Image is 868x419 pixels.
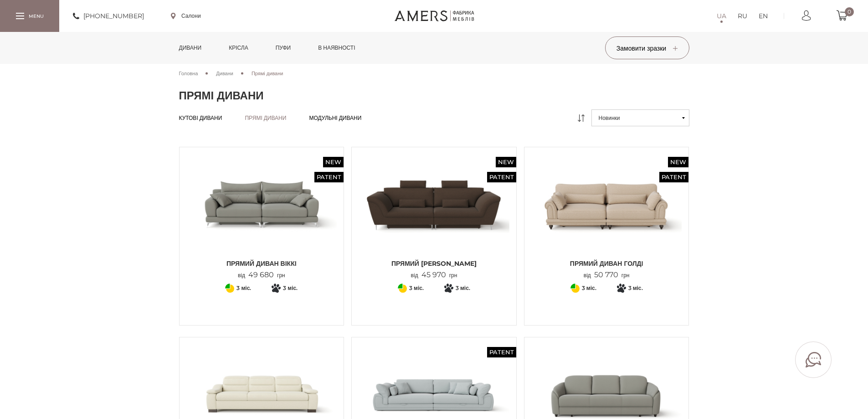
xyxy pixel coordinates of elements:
[245,270,277,279] span: 49 680
[487,347,516,357] span: Patent
[283,283,298,294] span: 3 міс.
[591,109,689,126] button: Новинки
[584,271,630,279] p: від грн
[531,259,682,268] span: Прямий диван ГОЛДІ
[717,10,726,21] a: UA
[409,283,424,294] span: 3 міс.
[269,32,298,64] a: Пуфи
[309,114,361,122] a: Модульні дивани
[418,270,449,279] span: 45 970
[314,172,344,182] span: Patent
[222,32,255,64] a: Крісла
[845,7,854,16] span: 0
[759,10,768,21] a: EN
[236,283,251,294] span: 3 міс.
[73,10,144,21] a: [PHONE_NUMBER]
[311,32,362,64] a: в наявності
[186,259,337,268] span: Прямий диван ВІККІ
[359,259,509,268] span: Прямий [PERSON_NAME]
[179,89,689,103] h1: Прямі дивани
[591,270,621,279] span: 50 770
[172,32,209,64] a: Дивани
[238,271,285,279] p: від грн
[411,271,457,279] p: від грн
[179,70,198,77] span: Головна
[171,12,201,20] a: Салони
[496,157,516,167] span: New
[738,10,747,21] a: RU
[456,283,470,294] span: 3 міс.
[179,69,198,78] a: Головна
[323,157,344,167] span: New
[179,114,222,122] a: Кутові дивани
[186,154,337,279] a: New Patent Прямий диван ВІККІ Прямий диван ВІККІ Прямий диван ВІККІ від49 680грн
[668,157,688,167] span: New
[605,36,689,59] button: Замовити зразки
[359,154,509,279] a: New Patent Прямий Диван Грейсі Прямий Диван Грейсі Прямий [PERSON_NAME] від45 970грн
[531,154,682,279] a: New Patent Прямий диван ГОЛДІ Прямий диван ГОЛДІ Прямий диван ГОЛДІ від50 770грн
[616,44,678,52] span: Замовити зразки
[216,69,233,78] a: Дивани
[659,172,688,182] span: Patent
[628,283,643,294] span: 3 міс.
[582,283,596,294] span: 3 міс.
[216,70,233,77] span: Дивани
[487,172,516,182] span: Patent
